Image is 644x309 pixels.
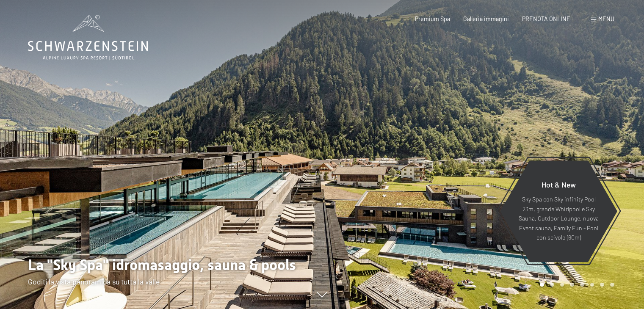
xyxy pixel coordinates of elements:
a: Hot & New Sky Spa con Sky infinity Pool 23m, grande Whirlpool e Sky Sauna, Outdoor Lounge, nuova ... [500,160,618,262]
div: Carousel Page 5 [580,283,584,287]
a: Premium Spa [415,15,450,22]
div: Carousel Page 7 [600,283,604,287]
div: Carousel Page 2 [550,283,554,287]
p: Sky Spa con Sky infinity Pool 23m, grande Whirlpool e Sky Sauna, Outdoor Lounge, nuova Event saun... [518,195,599,243]
div: Carousel Pagination [537,283,614,287]
a: Galleria immagini [463,15,509,22]
div: Carousel Page 6 [590,283,594,287]
div: Carousel Page 3 [560,283,564,287]
div: Carousel Page 4 [570,283,574,287]
div: Carousel Page 8 [610,283,614,287]
span: Menu [598,15,614,22]
div: Carousel Page 1 (Current Slide) [540,283,544,287]
span: Hot & New [542,180,576,189]
a: PRENOTA ONLINE [522,15,570,22]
